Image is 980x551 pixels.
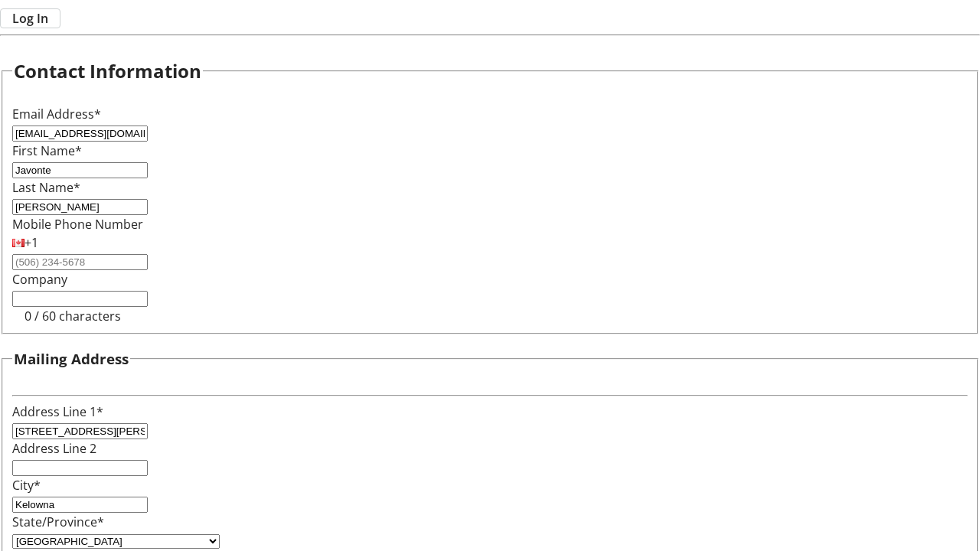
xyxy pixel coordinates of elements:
[12,9,48,28] span: Log In
[12,514,104,530] label: State/Province*
[12,477,41,494] label: City*
[12,106,101,122] label: Email Address*
[12,142,82,159] label: First Name*
[14,57,201,85] h2: Contact Information
[12,497,148,513] input: City
[12,216,143,233] label: Mobile Phone Number
[12,271,67,288] label: Company
[12,403,103,420] label: Address Line 1*
[24,308,121,324] tr-character-limit: 0 / 60 characters
[14,348,129,370] h3: Mailing Address
[12,179,80,196] label: Last Name*
[12,254,148,270] input: (506) 234-5678
[12,423,148,439] input: Address
[12,440,96,457] label: Address Line 2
